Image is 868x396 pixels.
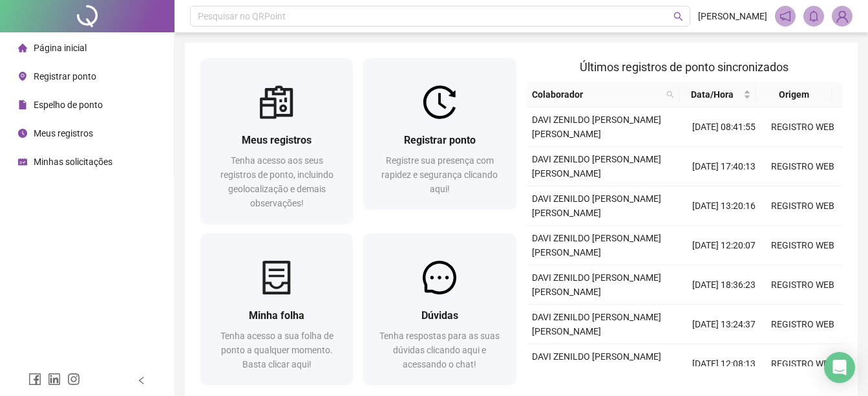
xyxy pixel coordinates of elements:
td: [DATE] 13:24:37 [684,305,763,344]
a: Minha folhaTenha acesso a sua folha de ponto a qualquer momento. Basta clicar aqui! [200,234,353,384]
span: DAVI ZENILDO [PERSON_NAME] [PERSON_NAME] [532,193,661,218]
span: Minhas solicitações [34,157,112,167]
span: Meus registros [34,128,93,138]
a: DúvidasTenha respostas para as suas dúvidas clicando aqui e acessando o chat! [363,234,516,384]
span: facebook [28,373,41,386]
span: Registrar ponto [404,134,476,146]
span: linkedin [48,373,61,386]
span: search [666,91,674,98]
span: clock-circle [18,129,27,138]
td: REGISTRO WEB [763,305,842,344]
th: Origem [756,82,832,107]
th: Data/Hora [679,82,756,107]
span: notification [779,10,791,22]
span: DAVI ZENILDO [PERSON_NAME] [PERSON_NAME] [532,312,661,336]
td: REGISTRO WEB [763,107,842,147]
span: DAVI ZENILDO [PERSON_NAME] [PERSON_NAME] [532,154,661,179]
span: DAVI ZENILDO [PERSON_NAME] [PERSON_NAME] [532,351,661,376]
span: search [664,85,677,104]
td: [DATE] 08:41:55 [684,107,763,147]
a: Registrar pontoRegistre sua presença com rapidez e segurança clicando aqui! [363,58,516,209]
span: DAVI ZENILDO [PERSON_NAME] [PERSON_NAME] [532,272,661,297]
span: Página inicial [34,43,87,53]
span: Tenha respostas para as suas dúvidas clicando aqui e acessando o chat! [379,331,500,369]
span: Últimos registros de ponto sincronizados [580,60,789,74]
img: 91416 [832,6,852,26]
span: Dúvidas [421,309,458,322]
span: Tenha acesso a sua folha de ponto a qualquer momento. Basta clicar aqui! [220,331,333,369]
span: Minha folha [249,309,304,322]
span: Registre sua presença com rapidez e segurança clicando aqui! [381,155,498,194]
td: REGISTRO WEB [763,344,842,384]
span: schedule [18,157,27,166]
span: Colaborador [532,87,662,102]
span: bell [808,10,820,22]
span: Espelho de ponto [34,100,103,110]
span: Data/Hora [684,87,740,102]
td: REGISTRO WEB [763,186,842,226]
span: left [137,376,146,385]
span: DAVI ZENILDO [PERSON_NAME] [PERSON_NAME] [532,115,661,139]
span: home [18,43,27,52]
span: file [18,100,27,109]
div: Open Intercom Messenger [824,352,855,383]
td: REGISTRO WEB [763,265,842,305]
td: [DATE] 12:20:07 [684,226,763,265]
td: [DATE] 17:40:13 [684,147,763,186]
span: DAVI ZENILDO [PERSON_NAME] [PERSON_NAME] [532,233,661,258]
a: Meus registrosTenha acesso aos seus registros de ponto, incluindo geolocalização e demais observa... [200,58,353,223]
span: Meus registros [242,134,312,146]
span: environment [18,72,27,81]
td: REGISTRO WEB [763,226,842,265]
td: [DATE] 18:36:23 [684,265,763,305]
td: REGISTRO WEB [763,147,842,186]
td: [DATE] 13:20:16 [684,186,763,226]
td: [DATE] 12:08:13 [684,344,763,384]
span: instagram [67,373,80,386]
span: search [673,12,683,21]
span: [PERSON_NAME] [698,9,767,23]
span: Registrar ponto [34,71,96,82]
span: Tenha acesso aos seus registros de ponto, incluindo geolocalização e demais observações! [220,155,333,208]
